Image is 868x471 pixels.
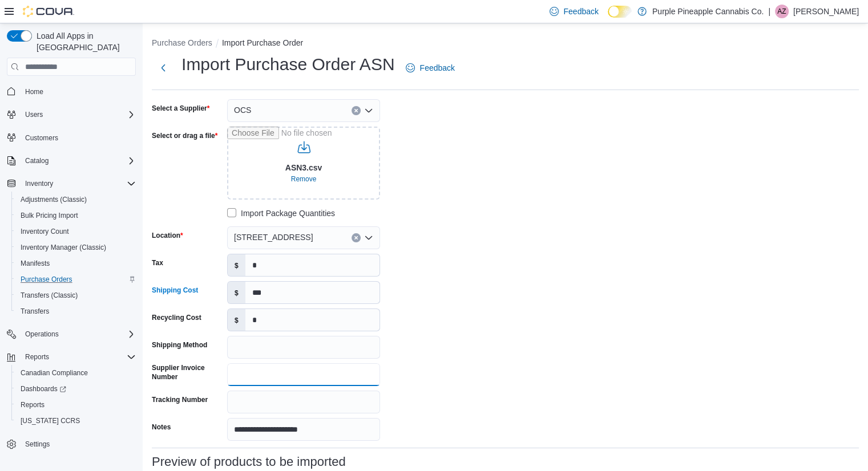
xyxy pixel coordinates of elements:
[16,209,136,222] span: Bulk Pricing Import
[16,193,136,206] span: Adjustments (Classic)
[2,129,140,146] button: Customers
[228,282,245,303] label: $
[152,313,201,322] label: Recycling Cost
[181,53,394,76] h1: Import Purchase Order ASN
[222,38,303,47] button: Import Purchase Order
[21,259,50,268] span: Manifests
[152,423,171,432] label: Notes
[152,258,163,267] label: Tax
[21,85,48,99] a: Home
[152,395,208,404] label: Tracking Number
[16,304,136,318] span: Transfers
[16,366,136,380] span: Canadian Compliance
[16,398,49,412] a: Reports
[227,127,380,200] input: Use aria labels when no actual label is in use
[11,208,140,224] button: Bulk Pricing Import
[16,289,82,302] a: Transfers (Classic)
[16,273,77,286] a: Purchase Orders
[21,154,136,168] span: Catalog
[16,289,136,302] span: Transfers (Classic)
[21,211,78,220] span: Bulk Pricing Import
[768,5,770,18] p: |
[152,340,207,350] label: Shipping Method
[2,153,140,169] button: Catalog
[16,193,91,206] a: Adjustments (Classic)
[2,83,140,99] button: Home
[23,6,74,17] img: Cova
[21,350,54,364] button: Reports
[16,257,54,270] a: Manifests
[21,108,136,121] span: Users
[16,241,136,254] span: Inventory Manager (Classic)
[11,192,140,208] button: Adjustments (Classic)
[21,350,136,364] span: Reports
[2,326,140,342] button: Operations
[152,131,217,140] label: Select or drag a file
[25,440,50,449] span: Settings
[364,233,373,242] button: Open list of options
[152,38,212,47] button: Purchase Orders
[152,286,198,295] label: Shipping Cost
[16,225,136,238] span: Inventory Count
[21,243,106,252] span: Inventory Manager (Classic)
[16,366,92,380] a: Canadian Compliance
[11,413,140,429] button: [US_STATE] CCRS
[21,307,49,316] span: Transfers
[21,384,66,393] span: Dashboards
[16,304,54,318] a: Transfers
[21,177,136,190] span: Inventory
[21,154,53,168] button: Catalog
[21,275,72,284] span: Purchase Orders
[152,104,209,113] label: Select a Supplier
[2,176,140,192] button: Inventory
[16,241,111,254] a: Inventory Manager (Classic)
[21,291,78,300] span: Transfers (Classic)
[234,103,251,117] span: OCS
[608,18,608,18] span: Dark Mode
[775,5,789,18] div: Anthony Zerafa
[16,382,136,396] span: Dashboards
[21,84,136,98] span: Home
[21,177,58,190] button: Inventory
[25,330,59,339] span: Operations
[21,368,88,377] span: Canadian Compliance
[2,349,140,365] button: Reports
[352,233,361,242] button: Clear input
[25,156,49,165] span: Catalog
[21,195,87,204] span: Adjustments (Classic)
[227,206,335,220] label: Import Package Quantities
[16,414,84,428] a: [US_STATE] CCRS
[11,397,140,413] button: Reports
[32,30,136,53] span: Load All Apps in [GEOGRAPHIC_DATA]
[16,257,136,270] span: Manifests
[16,398,136,412] span: Reports
[21,131,136,145] span: Customers
[11,271,140,287] button: Purchase Orders
[11,287,140,303] button: Transfers (Classic)
[21,108,47,121] button: Users
[11,365,140,381] button: Canadian Compliance
[2,107,140,123] button: Users
[793,5,859,18] p: [PERSON_NAME]
[152,231,183,240] label: Location
[652,5,764,18] p: Purple Pineapple Cannabis Co.
[608,6,632,18] input: Dark Mode
[21,437,54,451] a: Settings
[152,37,859,51] nav: An example of EuiBreadcrumbs
[11,381,140,397] a: Dashboards
[152,363,223,381] label: Supplier Invoice Number
[11,303,140,319] button: Transfers
[21,437,136,451] span: Settings
[25,110,43,119] span: Users
[16,414,136,428] span: Washington CCRS
[16,225,74,238] a: Inventory Count
[228,254,245,276] label: $
[286,172,321,186] button: Clear selected files
[11,239,140,255] button: Inventory Manager (Classic)
[234,230,313,244] span: [STREET_ADDRESS]
[228,309,245,331] label: $
[25,179,53,188] span: Inventory
[21,327,136,341] span: Operations
[21,131,63,145] a: Customers
[563,6,598,17] span: Feedback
